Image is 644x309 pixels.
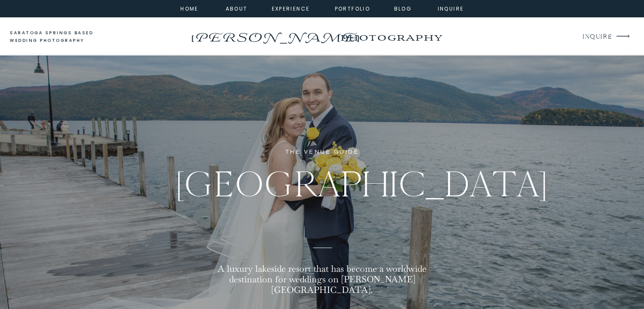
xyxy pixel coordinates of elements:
a: home [178,4,201,12]
a: portfolio [334,4,371,12]
h2: A luxury lakeside resort that has become a worldwide destination for weddings on [PERSON_NAME][GE... [210,263,435,290]
a: photography [323,25,459,49]
a: Blog [388,4,418,12]
a: saratoga springs based wedding photography [10,29,109,45]
a: INQUIRE [583,31,611,43]
a: experience [272,4,306,12]
a: [PERSON_NAME] [189,28,361,41]
h1: [GEOGRAPHIC_DATA] [175,167,469,240]
a: inquire [436,4,466,12]
a: about [226,4,245,12]
h2: THE Venue GUIDE [239,147,406,160]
